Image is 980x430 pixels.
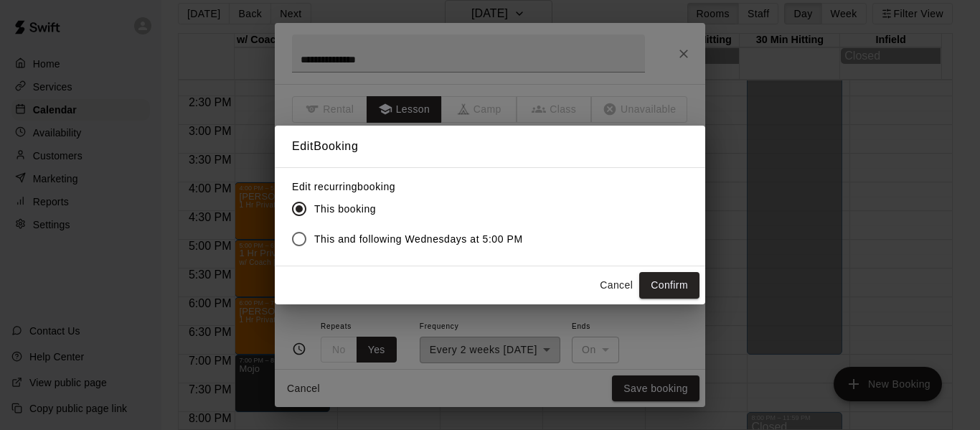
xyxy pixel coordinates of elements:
[292,179,534,194] label: Edit recurring booking
[314,202,376,217] span: This booking
[593,272,639,299] button: Cancel
[275,126,705,167] h2: Edit Booking
[314,232,523,247] span: This and following Wednesdays at 5:00 PM
[639,272,699,299] button: Confirm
